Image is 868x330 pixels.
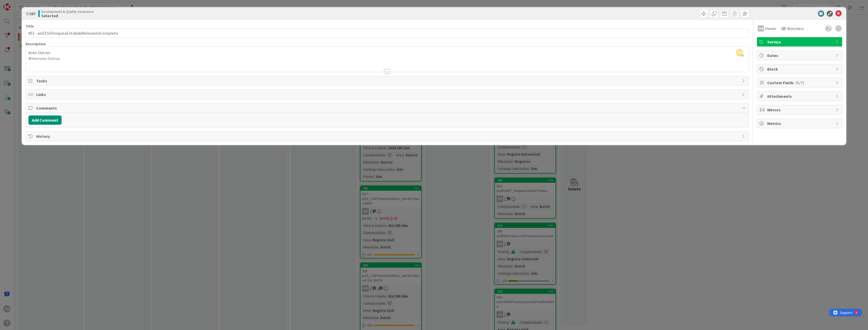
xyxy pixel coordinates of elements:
p: Area: Outros [28,50,746,56]
span: Comments [36,105,740,111]
span: Serviço [767,39,833,45]
span: Block [767,66,833,72]
label: Title [26,24,34,28]
span: Mirrors [767,107,833,113]
span: Custom Fields [767,80,833,86]
span: Owner [765,25,776,32]
span: History [36,133,740,139]
span: Support [11,1,23,7]
span: GN [736,49,743,56]
span: Description [26,42,46,46]
span: ID [26,11,36,17]
span: Watchers [787,25,804,32]
div: 4 [27,2,28,6]
span: Dates [767,52,833,59]
input: type card name here... [26,28,749,38]
p: Milestone: Outros [28,56,746,62]
b: Selected [41,14,94,18]
span: Metrics [767,120,833,127]
span: Development & Quality Assurance [41,9,94,14]
span: Links [36,91,740,98]
span: ( 5/7 ) [795,80,804,85]
b: 287 [29,11,36,16]
button: Add Comment [28,115,62,125]
span: Attachments [767,93,833,99]
div: GN [758,25,764,32]
span: Tasks [36,78,740,84]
